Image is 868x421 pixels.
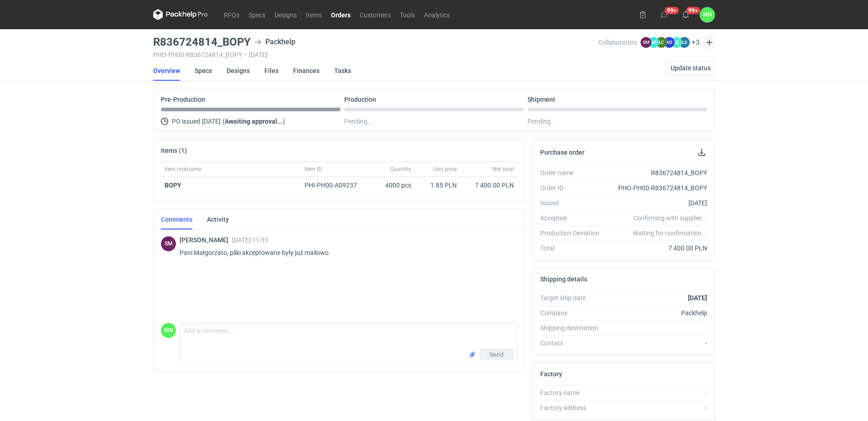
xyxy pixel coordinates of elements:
svg: Packhelp Pro [153,9,208,20]
a: Tools [395,9,419,20]
div: Order ID [540,183,607,192]
p: Pre-Production [161,96,205,103]
div: Pending... [527,116,707,127]
strong: Awaiting approval... [225,118,283,125]
a: Customers [355,9,395,20]
div: [DATE] [607,198,707,208]
div: Order name [540,168,607,177]
div: Target ship date [540,293,607,302]
div: Packhelp [254,36,295,47]
a: RFQs [219,9,244,20]
a: Files [264,61,279,81]
span: Item nickname [165,166,201,173]
div: - [607,403,707,412]
div: - [607,388,707,397]
div: Accepted [540,213,607,223]
figcaption: AD [664,37,675,48]
button: MN [700,7,715,22]
figcaption: MP [648,37,659,48]
a: Designs [227,61,250,81]
a: Designs [270,9,301,20]
div: Issued [540,198,607,208]
figcaption: SM [161,236,176,251]
span: Unit price [434,166,457,173]
div: PHO-PH00-R836724814_BOPY [607,183,707,192]
a: Specs [244,9,270,20]
h2: Purchase order [540,149,584,156]
button: +3 [692,38,700,47]
h3: R836724814_BOPY [153,36,251,47]
button: 99+ [657,7,672,22]
span: [DATE] [202,116,221,127]
a: Tasks [334,61,351,81]
figcaption: SM [641,37,651,48]
a: Specs [195,61,212,81]
div: 7 400.00 PLN [464,181,514,190]
button: Update status [666,61,715,75]
span: ( [222,118,225,125]
span: Send [489,351,504,358]
span: Quantity [390,166,411,173]
span: [PERSON_NAME] [180,236,232,244]
div: PHO-PH00-R836724814_BOPY [DATE] [153,51,598,58]
a: Items [301,9,326,20]
div: R836724814_BOPY [607,168,707,177]
a: Finances [293,61,320,81]
em: Confirming with supplier... [633,214,707,222]
button: Download PO [696,147,707,158]
p: Pani Małgorzato, pliki akceptowane były już mailowo [180,247,510,258]
a: BOPY [165,182,181,189]
div: Production Deviation [540,229,607,238]
div: Małgorzata Nowotna [700,7,715,22]
div: Total [540,244,607,253]
p: Production [344,96,376,103]
div: Sebastian Markut [161,236,176,251]
span: Update status [671,65,711,71]
span: [DATE] 11:33 [232,236,268,244]
figcaption: ŁS [679,37,690,48]
h2: Items (1) [161,147,187,154]
h2: Shipping details [540,275,587,283]
a: Orders [326,9,355,20]
div: 7 400.00 PLN [607,244,707,253]
div: Factory address [540,403,607,412]
div: PHI-PH00-A09237 [305,181,366,190]
div: Małgorzata Nowotna [161,323,176,338]
div: PO issued [161,116,341,127]
span: ) [283,118,285,125]
strong: [DATE] [688,294,707,301]
a: Analytics [419,9,455,20]
span: Collaborators [598,39,637,46]
a: Comments [161,209,192,229]
div: - [607,338,707,348]
div: 1.85 PLN [418,181,457,190]
a: Overview [153,61,180,81]
figcaption: ŁD [671,37,682,48]
button: 99+ [678,7,693,22]
div: Company [540,308,607,317]
span: Net total [492,166,514,173]
span: Item ID [305,166,322,173]
div: 4000 pcs [369,177,415,194]
span: Pending... [344,116,373,127]
span: • [244,51,247,58]
a: Activity [207,209,229,229]
div: Contact [540,338,607,348]
figcaption: ŁC [656,37,667,48]
button: Send [480,349,513,360]
div: Shipping destination [540,323,607,333]
div: Factory name [540,388,607,397]
p: Shipment [527,96,555,103]
button: Edit collaborators [703,36,715,48]
h2: Factory [540,370,562,378]
figcaption: MN [161,323,176,338]
div: Packhelp [607,308,707,317]
em: Waiting for confirmation... [633,229,707,238]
